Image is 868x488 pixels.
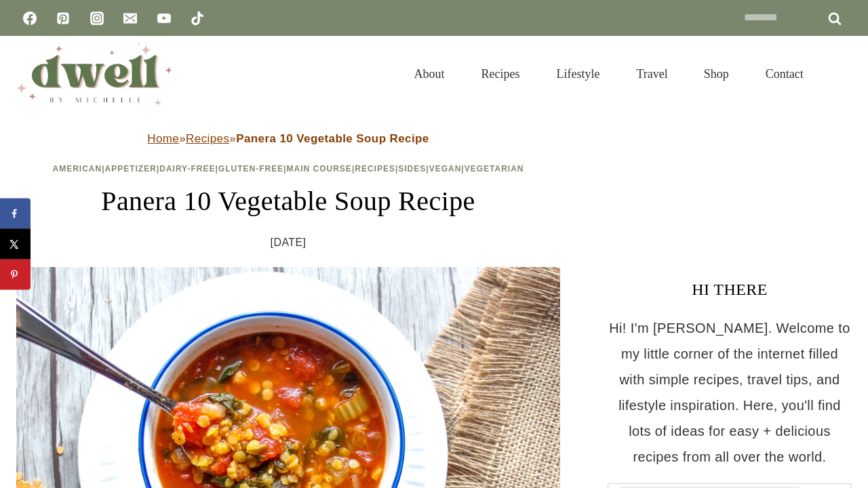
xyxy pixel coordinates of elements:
[355,164,395,174] a: Recipes
[398,164,426,174] a: Sides
[147,132,179,145] a: Home
[608,315,852,470] p: Hi! I'm [PERSON_NAME]. Welcome to my little corner of the internet filled with simple recipes, tr...
[16,5,43,32] a: Facebook
[184,5,211,32] a: TikTok
[50,5,77,32] a: Pinterest
[747,50,822,98] a: Contact
[218,164,283,174] a: Gluten-Free
[462,50,538,98] a: Recipes
[429,164,462,174] a: Vegan
[186,132,229,145] a: Recipes
[105,164,157,174] a: Appetizer
[147,132,429,145] span: » »
[618,50,686,98] a: Travel
[53,164,102,174] a: American
[83,5,111,32] a: Instagram
[287,164,352,174] a: Main Course
[117,5,144,32] a: Email
[608,277,852,302] h3: HI THERE
[236,132,429,145] strong: Panera 10 Vegetable Soup Recipe
[395,50,822,98] nav: Primary Navigation
[159,164,215,174] a: Dairy-Free
[465,164,524,174] a: Vegetarian
[16,43,172,105] img: DWELL by michelle
[395,50,462,98] a: About
[686,50,747,98] a: Shop
[53,164,524,174] span: | | | | | | | |
[829,62,852,85] button: View Search Form
[538,50,618,98] a: Lifestyle
[151,5,178,32] a: YouTube
[271,232,307,253] time: [DATE]
[16,181,560,222] h1: Panera 10 Vegetable Soup Recipe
